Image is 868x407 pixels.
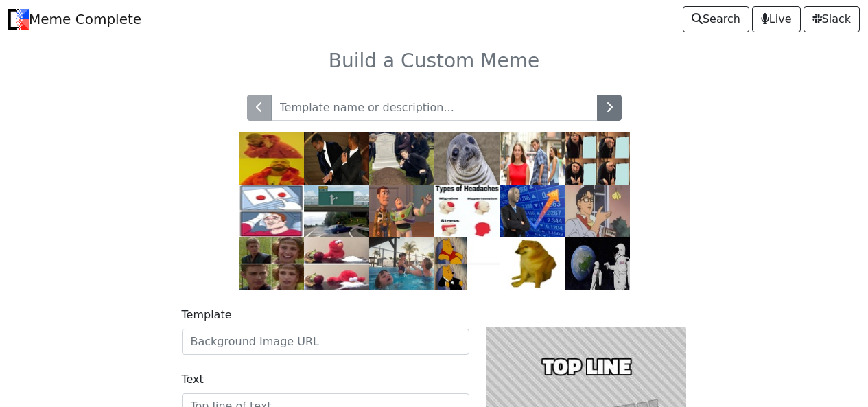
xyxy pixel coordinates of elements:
img: pool.jpg [369,237,434,290]
a: Meme Complete [8,5,141,33]
a: Search [683,6,749,32]
img: pooh.jpg [434,237,500,290]
img: right.jpg [239,237,304,290]
img: exit.jpg [304,185,369,237]
img: headaches.jpg [434,185,500,237]
span: Live [761,11,792,27]
img: astronaut.jpg [565,237,630,290]
img: grave.jpg [369,132,434,185]
h3: Build a Custom Meme [51,49,817,73]
label: Template [182,307,232,323]
img: ds.jpg [239,185,304,237]
img: Meme Complete [8,9,29,30]
span: Search [692,11,740,27]
img: ams.jpg [434,132,500,185]
img: gru.jpg [565,132,630,185]
img: cheems.jpg [500,237,565,290]
img: slap.jpg [304,132,369,185]
a: Slack [804,6,860,32]
img: stonks.jpg [500,185,565,237]
img: drake.jpg [239,132,304,185]
input: Background Image URL [182,329,469,355]
img: pigeon.jpg [565,185,630,237]
img: buzz.jpg [369,185,434,237]
label: Text [182,371,204,388]
img: elmo.jpg [304,237,369,290]
input: Template name or description... [271,95,598,121]
span: Slack [812,11,851,27]
img: db.jpg [500,132,565,185]
a: Live [752,6,801,32]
